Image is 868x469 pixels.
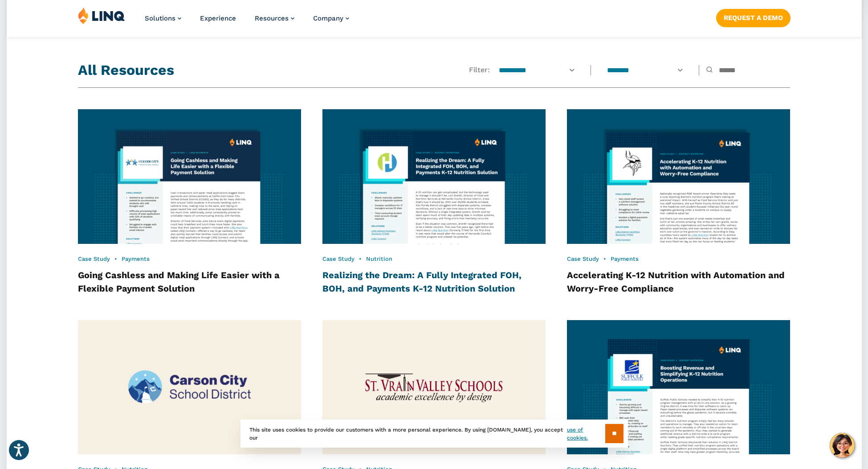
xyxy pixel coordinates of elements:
[78,320,301,454] img: Carson City Thumbnail
[322,320,546,454] img: St. Vrain Valley Schools Thumbnail
[145,14,175,22] span: Solutions
[716,7,790,27] nav: Button Navigation
[78,270,280,294] a: Going Cashless and Making Life Easier with a Flexible Payment Solution
[78,7,125,24] img: LINQ | K‑12 Software
[78,255,110,262] a: Case Study
[830,433,855,458] button: Hello, have a question? Let’s chat.
[469,65,490,75] span: Filter:
[122,255,150,262] a: Payments
[313,14,343,22] span: Company
[322,255,355,262] a: Case Study
[567,109,790,243] img: Platte Case Study
[322,255,546,263] div: •
[567,426,605,442] a: use of cookies.
[313,14,349,22] a: Company
[611,255,639,262] a: Payments
[567,255,599,262] a: Case Study
[78,60,174,80] h2: All Resources
[322,270,522,294] a: Realizing the Dream: A Fully Integrated FOH, BOH, and Payments K-12 Nutrition Solution
[200,14,236,22] a: Experience
[567,320,790,454] img: Suffolk Public Schools case study
[255,14,294,22] a: Resources
[78,109,301,243] img: Going Cashless and Making Life Easier with a Flexible Payment Solution thumbnail
[567,270,785,294] a: Accelerating K-12 Nutrition with Automation and Worry-Free Compliance
[322,109,546,243] img: Hernando County Case Study
[255,14,289,22] span: Resources
[716,9,790,27] a: Request a Demo
[240,420,628,448] div: This site uses cookies to provide our customers with a more personal experience. By using [DOMAIN...
[145,14,181,22] a: Solutions
[145,7,349,37] nav: Primary Navigation
[567,255,790,263] div: •
[78,255,301,263] div: •
[366,255,392,262] a: Nutrition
